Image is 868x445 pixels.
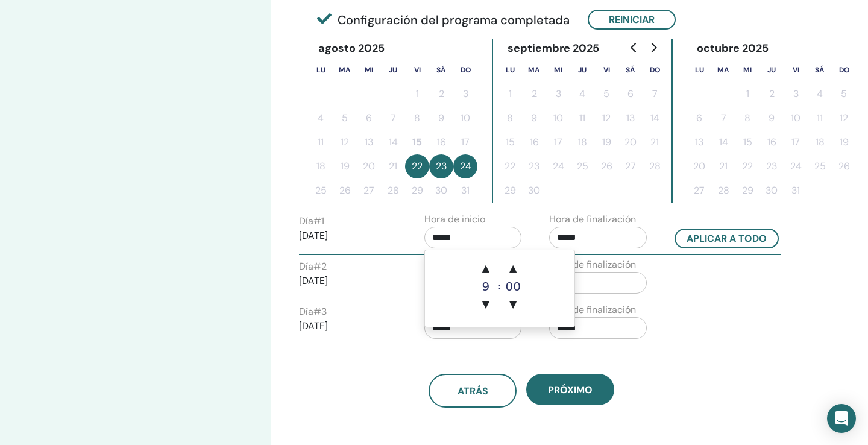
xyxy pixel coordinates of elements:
button: 30 [759,178,784,203]
button: 15 [498,130,522,154]
button: 15 [735,130,759,154]
button: 9 [522,106,546,130]
div: 00 [501,280,525,292]
button: 8 [735,106,759,130]
th: martes [711,58,735,82]
button: 21 [381,154,405,178]
th: miércoles [546,58,570,82]
button: 24 [784,154,808,178]
button: 7 [381,106,405,130]
button: 4 [570,82,594,106]
button: 20 [687,154,711,178]
button: 5 [832,82,856,106]
button: 4 [808,82,832,106]
button: 14 [643,106,667,130]
th: sábado [808,58,832,82]
button: 19 [832,130,856,154]
button: 9 [429,106,453,130]
th: jueves [570,58,594,82]
button: 24 [546,154,570,178]
button: 27 [357,178,381,203]
th: domingo [643,58,667,82]
th: viernes [405,58,429,82]
button: Go to previous month [624,36,644,60]
button: 12 [594,106,618,130]
span: Configuración del programa completada [317,11,570,29]
button: 16 [759,130,784,154]
button: 30 [522,178,546,203]
button: 19 [333,154,357,178]
button: atrás [429,374,517,408]
label: Día # 2 [299,259,327,274]
button: 31 [453,178,477,203]
button: 12 [333,130,357,154]
th: martes [333,58,357,82]
button: 7 [643,82,667,106]
button: 25 [309,178,333,203]
button: 5 [594,82,618,106]
th: lunes [498,58,522,82]
button: 29 [735,178,759,203]
button: 4 [309,106,333,130]
button: 6 [357,106,381,130]
th: lunes [309,58,333,82]
label: Hora de inicio [424,212,485,227]
button: 22 [405,154,429,178]
button: 15 [405,130,429,154]
button: próximo [526,374,614,405]
span: ▲ [474,256,498,280]
span: ▼ [474,292,498,317]
button: 13 [357,130,381,154]
button: 2 [759,82,784,106]
button: 11 [309,130,333,154]
button: 7 [711,106,735,130]
button: 8 [498,106,522,130]
th: viernes [594,58,618,82]
button: 10 [546,106,570,130]
button: 28 [711,178,735,203]
button: 14 [381,130,405,154]
th: miércoles [357,58,381,82]
th: sábado [618,58,643,82]
div: 9 [474,280,498,292]
th: viernes [784,58,808,82]
span: ▲ [501,256,525,280]
th: sábado [429,58,453,82]
span: próximo [548,383,593,396]
button: 23 [522,154,546,178]
button: 21 [711,154,735,178]
label: Día # 1 [299,214,324,229]
button: 10 [784,106,808,130]
label: Hora de finalización [549,257,636,272]
button: Reiniciar [588,10,676,30]
button: 29 [498,178,522,203]
button: 19 [594,130,618,154]
th: miércoles [735,58,759,82]
th: jueves [759,58,784,82]
button: 6 [687,106,711,130]
button: 22 [498,154,522,178]
th: martes [522,58,546,82]
button: 8 [405,106,429,130]
span: atrás [458,385,488,397]
button: 27 [687,178,711,203]
th: domingo [453,58,477,82]
button: Aplicar a todo [675,229,779,248]
button: 20 [618,130,643,154]
button: 26 [333,178,357,203]
button: 28 [381,178,405,203]
th: domingo [832,58,856,82]
label: Hora de finalización [549,212,636,227]
button: 25 [808,154,832,178]
button: 17 [453,130,477,154]
span: ▼ [501,292,525,317]
button: 18 [570,130,594,154]
button: 23 [429,154,453,178]
button: 16 [429,130,453,154]
button: 28 [643,154,667,178]
button: 18 [309,154,333,178]
button: 10 [453,106,477,130]
button: 5 [333,106,357,130]
button: 26 [832,154,856,178]
button: 3 [784,82,808,106]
